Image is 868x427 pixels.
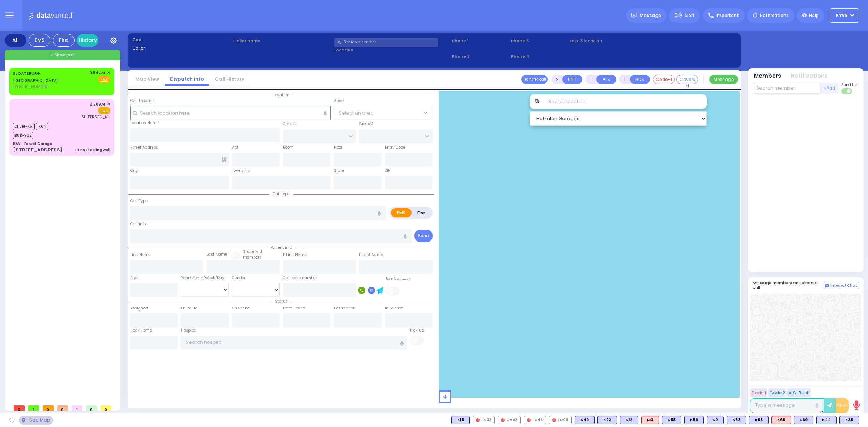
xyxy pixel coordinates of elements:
label: Areas [334,98,345,104]
label: On Scene [232,306,250,311]
div: K53 [727,416,746,424]
div: K15 [451,416,470,424]
label: Hospital [181,328,197,333]
span: EMS [98,107,110,114]
img: red-radio-icon.svg [527,418,531,422]
div: BLS [839,416,859,424]
div: K83 [749,416,769,424]
label: Age [130,275,137,281]
span: Location [270,92,293,98]
label: State [334,168,344,174]
button: ky68 [830,8,859,23]
label: Call Location [130,98,155,104]
span: Help [809,12,819,19]
input: Search hospital [181,336,407,349]
span: 1 [72,405,82,411]
span: Status [271,299,291,304]
label: Cad: [132,37,231,43]
label: EMS [391,208,412,217]
a: SLOATSBURG [GEOGRAPHIC_DATA] [13,71,59,84]
span: ✕ [107,70,110,76]
div: K2 [707,416,724,424]
h5: Message members on selected call [753,281,824,290]
div: K68 [771,416,791,424]
span: Notifications [760,12,789,19]
label: Room [283,145,294,150]
label: Caller name [233,38,332,44]
div: K56 [684,416,704,424]
label: Township [232,168,250,174]
button: Covered [676,75,698,84]
a: Map View [130,76,165,82]
span: Other building occupants [222,157,227,162]
label: Fire [411,208,431,217]
div: M3 [641,416,659,424]
div: BLS [597,416,617,424]
span: 9:28 AM [90,102,105,107]
span: 0 [14,405,25,411]
button: Code 1 [750,388,767,397]
span: 0 [57,405,68,411]
span: members [243,255,261,260]
span: Message [639,12,661,19]
div: All [5,34,26,47]
div: K49 [575,416,595,424]
span: Internal Chat [830,283,857,288]
div: BLS [816,416,837,424]
div: ALS [771,416,791,424]
button: Send [414,230,433,242]
input: Search location here [130,106,331,120]
div: BLS [749,416,769,424]
label: Pick up [410,328,424,333]
div: EMS [29,34,50,47]
div: BLS [575,416,595,424]
u: EMS [101,77,108,82]
label: In Service [385,306,403,311]
span: St Anthony [81,114,110,120]
button: BUS [630,75,650,84]
div: K22 [597,416,617,424]
input: Search member [753,83,820,94]
span: 1 [28,405,39,411]
button: Code 2 [768,388,786,397]
div: FD32 [473,416,495,424]
button: Transfer call [521,75,548,84]
div: FD46 [524,416,546,424]
img: red-radio-icon.svg [501,418,505,422]
label: En Route [181,306,197,311]
label: Call Type [130,198,148,204]
div: CAR2 [498,416,521,424]
div: K12 [620,416,638,424]
div: Pt not feeling well [75,147,110,153]
label: Location [334,47,450,53]
label: Last 3 location [570,38,652,44]
label: Entry Code [385,145,405,150]
label: Assigned [130,306,148,311]
img: red-radio-icon.svg [552,418,556,422]
label: P Last Name [359,252,383,258]
div: Fire [53,34,75,47]
span: BUS-902 [13,132,33,139]
label: Street Address [130,145,158,150]
label: Call back number [283,275,317,281]
button: ALS [596,75,616,84]
div: BLS [684,416,704,424]
label: Location Name [130,120,159,126]
label: City [130,168,138,174]
span: + New call [50,51,75,59]
div: K38 [839,416,859,424]
button: ALS-Rush [787,388,811,397]
label: Apt [232,145,238,150]
span: Patient info [267,245,295,250]
label: Back Home [130,328,152,333]
div: See map [19,416,53,425]
div: BLS [707,416,724,424]
label: Last Name [207,252,227,257]
div: BAY - Forest Garage [13,141,52,146]
span: Send text [841,82,859,87]
span: Phone 3 [511,38,567,44]
span: ✕ [107,101,110,107]
img: message.svg [631,13,637,18]
label: P First Name [283,252,307,258]
div: Year/Month/Week/Day [181,275,229,281]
